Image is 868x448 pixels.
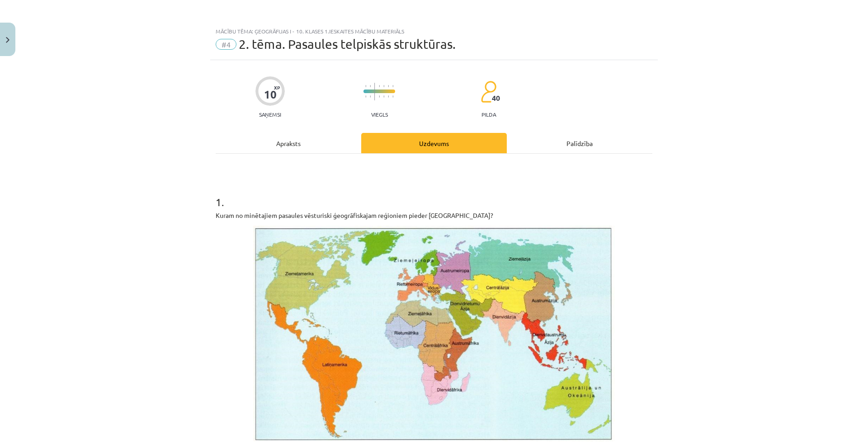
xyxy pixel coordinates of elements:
[379,95,380,98] img: icon-short-line-57e1e144782c952c97e751825c79c345078a6d821885a25fce030b3d8c18986b.svg
[507,133,652,153] div: Palīdzība
[383,95,384,98] img: icon-short-line-57e1e144782c952c97e751825c79c345078a6d821885a25fce030b3d8c18986b.svg
[388,95,389,98] img: icon-short-line-57e1e144782c952c97e751825c79c345078a6d821885a25fce030b3d8c18986b.svg
[361,133,507,153] div: Uzdevums
[388,85,389,87] img: icon-short-line-57e1e144782c952c97e751825c79c345078a6d821885a25fce030b3d8c18986b.svg
[383,85,384,87] img: icon-short-line-57e1e144782c952c97e751825c79c345078a6d821885a25fce030b3d8c18986b.svg
[370,95,371,98] img: icon-short-line-57e1e144782c952c97e751825c79c345078a6d821885a25fce030b3d8c18986b.svg
[274,85,280,90] span: XP
[481,111,496,118] p: pilda
[370,85,371,87] img: icon-short-line-57e1e144782c952c97e751825c79c345078a6d821885a25fce030b3d8c18986b.svg
[392,85,393,87] img: icon-short-line-57e1e144782c952c97e751825c79c345078a6d821885a25fce030b3d8c18986b.svg
[379,85,380,87] img: icon-short-line-57e1e144782c952c97e751825c79c345078a6d821885a25fce030b3d8c18986b.svg
[239,37,456,52] span: 2. tēma. Pasaules telpiskās struktūras.
[216,180,652,208] h1: 1 .
[374,83,375,100] img: icon-long-line-d9ea69661e0d244f92f715978eff75569469978d946b2353a9bb055b3ed8787d.svg
[216,28,652,34] div: Mācību tēma: Ģeogrāfijas i - 10. klases 1.ieskaites mācību materiāls
[216,39,236,50] span: #4
[216,133,361,153] div: Apraksts
[481,80,496,103] img: students-c634bb4e5e11cddfef0936a35e636f08e4e9abd3cc4e673bd6f9a4125e45ecb1.svg
[365,85,366,87] img: icon-short-line-57e1e144782c952c97e751825c79c345078a6d821885a25fce030b3d8c18986b.svg
[6,37,9,43] img: icon-close-lesson-0947bae3869378f0d4975bcd49f059093ad1ed9edebbc8119c70593378902aed.svg
[255,111,285,118] p: Saņemsi
[371,111,388,118] p: Viegls
[216,211,652,220] p: Kuram no minētajiem pasaules vēsturiski ģeogrāfiskajam reģioniem pieder [GEOGRAPHIC_DATA]?
[365,95,366,98] img: icon-short-line-57e1e144782c952c97e751825c79c345078a6d821885a25fce030b3d8c18986b.svg
[492,94,500,102] span: 40
[264,88,277,101] div: 10
[392,95,393,98] img: icon-short-line-57e1e144782c952c97e751825c79c345078a6d821885a25fce030b3d8c18986b.svg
